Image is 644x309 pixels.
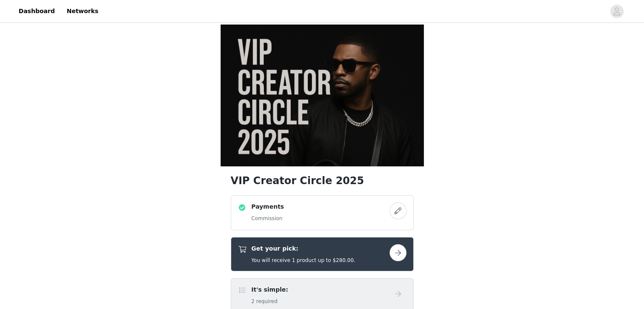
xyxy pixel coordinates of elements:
h4: Get your pick: [252,244,356,253]
h1: VIP Creator Circle 2025 [231,173,414,188]
h5: Commission [252,215,284,222]
div: Get your pick: [231,237,414,271]
a: Dashboard [14,2,60,21]
h5: You will receive 1 product up to $280.00. [252,257,356,264]
div: avatar [613,5,621,18]
h5: 2 required [252,298,288,305]
h4: Payments [252,202,284,211]
div: Payments [231,195,414,230]
a: Networks [61,2,103,21]
h4: It's simple: [252,285,288,294]
img: campaign image [221,25,424,166]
